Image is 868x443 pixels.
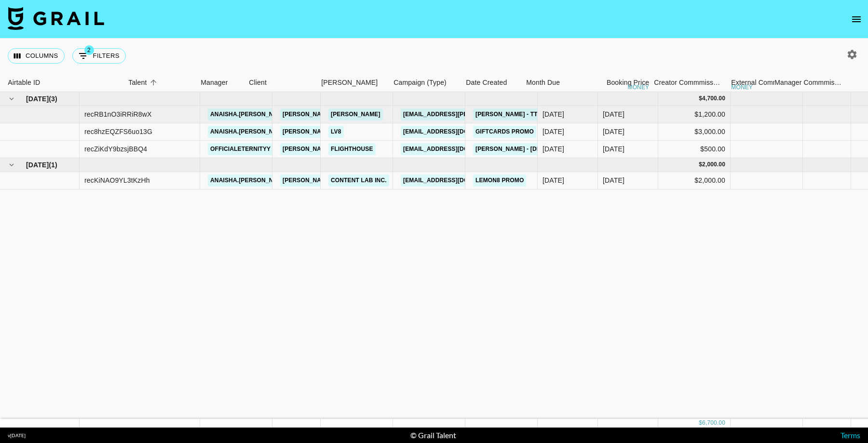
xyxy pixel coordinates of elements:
div: money [627,84,649,90]
div: Month Due [526,73,560,92]
div: External Commission [731,73,796,92]
div: recKiNAO9YL3tKzHh [84,175,150,185]
div: 28/07/2025 [542,175,564,185]
a: officialeternityy [208,143,273,155]
a: [EMAIL_ADDRESS][DOMAIN_NAME] [401,175,509,187]
a: [PERSON_NAME] - TT + IG [473,108,553,121]
a: anaisha.[PERSON_NAME] [208,108,291,121]
div: Booking Price [607,73,649,92]
span: 2 [84,45,94,55]
div: $1,200.00 [658,106,731,123]
span: [DATE] [26,160,49,170]
div: Manager [196,73,244,92]
a: Giftcards Promo [473,126,536,138]
div: $3,000.00 [658,123,731,141]
div: $ [699,161,702,169]
button: hide children [5,92,18,106]
div: Creator Commmission Override [654,73,721,92]
div: [PERSON_NAME] [321,73,378,92]
div: Campaign (Type) [393,73,447,92]
div: 21/08/2025 [542,144,564,154]
div: Sep '25 [603,175,624,185]
a: Content Lab Inc. [328,175,389,187]
div: v [DATE] [8,432,26,439]
div: Client [244,73,316,92]
a: [PERSON_NAME][EMAIL_ADDRESS][DOMAIN_NAME] [280,143,437,155]
a: [PERSON_NAME] - [DEMOGRAPHIC_DATA] Needs The Devil [473,143,655,155]
div: Campaign (Type) [389,73,461,92]
div: Manager Commmission Override [774,73,842,92]
div: $2,000.00 [658,172,731,189]
button: hide children [5,158,18,172]
img: Grail Talent [8,7,104,30]
div: Manager Commmission Override [774,73,847,92]
a: anaisha.[PERSON_NAME] [208,175,291,187]
div: 22/06/2025 [542,109,564,119]
div: Date Created [461,73,521,92]
div: 2,000.00 [702,161,725,169]
div: Airtable ID [3,73,123,92]
div: $ [699,94,702,103]
div: recRB1nO3iRRiR8wX [84,109,151,119]
button: Select columns [8,48,65,64]
a: [PERSON_NAME][EMAIL_ADDRESS][DOMAIN_NAME] [280,108,437,121]
div: Aug '25 [603,144,624,154]
div: 4,700.00 [702,94,725,103]
div: money [731,84,753,90]
div: Creator Commmission Override [654,73,726,92]
a: [PERSON_NAME][EMAIL_ADDRESS][DOMAIN_NAME] [280,175,437,187]
a: Flighthouse [328,143,376,155]
div: $ [699,419,702,427]
a: [EMAIL_ADDRESS][PERSON_NAME][DOMAIN_NAME] [401,108,558,121]
div: Aug '25 [603,127,624,136]
div: © Grail Talent [410,430,456,440]
div: Talent [128,73,147,92]
div: Talent [123,73,196,92]
a: [EMAIL_ADDRESS][DOMAIN_NAME] [401,143,509,155]
a: [PERSON_NAME] [328,108,383,121]
div: 6,700.00 [702,419,725,427]
a: Terms [841,430,860,440]
div: Manager [201,73,228,92]
div: Date Created [466,73,507,92]
div: rec8hzEQZFS6uo13G [84,127,152,136]
button: open drawer [847,10,866,29]
div: Month Due [521,73,582,92]
button: Show filters [72,48,126,64]
a: anaisha.[PERSON_NAME] [208,126,291,138]
div: $500.00 [658,141,731,158]
span: ( 3 ) [49,94,57,104]
div: Airtable ID [8,73,40,92]
div: Aug '25 [603,109,624,119]
a: LV8 [328,126,344,138]
span: [DATE] [26,94,49,104]
a: [EMAIL_ADDRESS][DOMAIN_NAME] [401,126,509,138]
div: 13/08/2025 [542,127,564,136]
span: ( 1 ) [49,160,57,170]
div: Booker [316,73,389,92]
a: Lemon8 Promo [473,175,526,187]
div: recZiKdY9bzsjBBQ4 [84,144,147,154]
a: [PERSON_NAME][EMAIL_ADDRESS][DOMAIN_NAME] [280,126,437,138]
button: Sort [147,76,161,89]
div: Client [249,73,267,92]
